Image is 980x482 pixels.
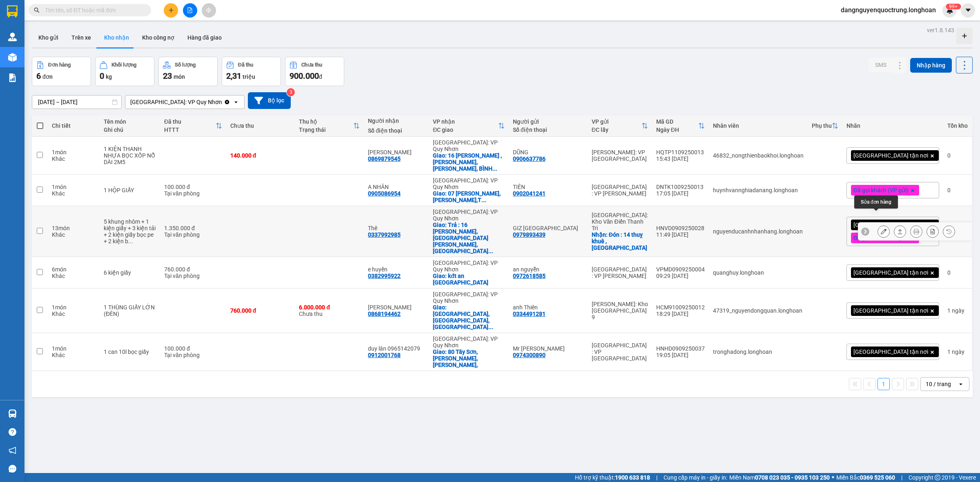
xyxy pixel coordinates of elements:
[164,345,222,352] div: 100.000 đ
[104,218,156,244] div: 5 khung nhôm + 1 kiện giấy + 3 kiện tải + 2 kiện giấy bọc pe + 2 kiện bọc xốp nổ dẹt
[187,7,193,13] span: file-add
[181,28,228,47] button: Hàng đã giao
[513,266,584,273] div: an nguyễn
[947,187,968,193] div: 0
[136,28,181,47] button: Kho công nợ
[664,473,727,482] span: Cung cấp máy in - giấy in:
[368,352,401,358] div: 0912001768
[513,225,584,231] div: GIZ Hà Nội
[301,62,322,68] div: Chưa thu
[9,465,16,473] span: message
[656,127,698,133] div: Ngày ĐH
[368,184,425,190] div: A NHÂN
[160,115,226,137] th: Toggle SortBy
[299,304,360,317] div: Chưa thu
[958,381,964,387] svg: open
[513,352,546,358] div: 0974300890
[368,127,425,134] div: Số điện thoại
[299,304,360,311] div: 6.000.000 đ
[592,118,641,125] div: VP gửi
[713,228,804,235] div: nguyenducanhnhanhang.longhoan
[130,98,222,106] div: [GEOGRAPHIC_DATA]: VP Quy Nhơn
[860,474,895,481] strong: 0369 525 060
[7,5,18,18] img: logo-vxr
[368,273,401,279] div: 0382995922
[52,190,96,197] div: Khác
[48,62,71,68] div: Đơn hàng
[947,307,968,314] div: 1
[947,349,968,355] div: 1
[952,349,964,355] span: ngày
[164,184,222,190] div: 100.000 đ
[713,122,804,129] div: Nhân viên
[368,118,425,124] div: Người nhận
[368,155,401,162] div: 0869879545
[592,266,648,279] div: [GEOGRAPHIC_DATA] : VP [PERSON_NAME]
[52,352,96,358] div: Khác
[513,190,546,197] div: 0902041241
[713,269,804,276] div: quanghuy.longhoan
[513,311,546,317] div: 0334491281
[243,73,255,80] span: triệu
[592,127,641,133] div: ĐC lấy
[368,345,425,352] div: duy lân 0965142079
[299,118,353,125] div: Thu hộ
[652,115,709,137] th: Toggle SortBy
[656,266,705,273] div: VPMD0909250004
[52,345,96,352] div: 1 món
[853,269,928,276] span: [GEOGRAPHIC_DATA] tận nơi
[52,231,96,238] div: Khác
[656,304,705,311] div: HCM91009250012
[223,98,224,106] input: Selected Bình Định: VP Quy Nhơn.
[52,311,96,317] div: Khác
[164,225,222,231] div: 1.350.000 đ
[42,73,53,80] span: đơn
[947,152,968,159] div: 0
[656,184,705,190] div: DNTK1009250013
[656,273,705,279] div: 09:29 [DATE]
[52,122,96,129] div: Chi tiết
[433,349,505,368] div: Giao: 80 Tây Sơn,Nguyễn Văn Cừ, Quy Nhơn,
[100,71,104,81] span: 0
[956,28,973,44] div: Tạo kho hàng mới
[164,190,222,197] div: Tại văn phòng
[230,122,291,129] div: Chưa thu
[433,152,505,172] div: Giao: 16 NGUYỄN HUỆ ,THỊ NẠI, QUY NHƠN, BÌNH ĐỊNH
[755,474,830,481] strong: 0708 023 035 - 0935 103 250
[206,7,212,13] span: aim
[52,273,96,279] div: Khác
[927,26,954,35] div: ver 1.8.143
[592,342,648,362] div: [GEOGRAPHIC_DATA] : VP [GEOGRAPHIC_DATA]
[853,234,909,242] span: Đã gọi khách (VP gửi)
[656,352,705,358] div: 19:05 [DATE]
[248,92,291,109] button: Bộ lọc
[433,118,498,125] div: VP nhận
[230,307,291,314] div: 760.000 đ
[368,266,425,273] div: e huyền
[935,475,940,480] span: copyright
[853,307,928,314] span: [GEOGRAPHIC_DATA] tận nơi
[592,149,648,162] div: [PERSON_NAME]: VP [GEOGRAPHIC_DATA]
[853,348,928,355] span: [GEOGRAPHIC_DATA] tận nơi
[433,273,505,286] div: Giao: kđt an phú thịnh quy nhơn bình định
[8,33,17,41] img: warehouse-icon
[104,187,156,193] div: 1 HỘP GIẤY
[368,190,401,197] div: 0905086954
[8,53,17,62] img: warehouse-icon
[368,149,425,155] div: TRẦN THỊ NGỌC LINH
[713,307,804,314] div: 47319_nguyendongquan.longhoan
[513,184,584,190] div: TIÊN
[164,3,178,18] button: plus
[615,474,650,481] strong: 1900 633 818
[492,165,497,172] span: ...
[45,6,141,15] input: Tìm tên, số ĐT hoặc mã đơn
[299,127,353,133] div: Trạng thái
[368,231,401,238] div: 0337992985
[202,3,216,18] button: aim
[656,473,657,482] span: |
[808,115,842,137] th: Toggle SortBy
[164,273,222,279] div: Tại văn phòng
[104,118,156,125] div: Tên món
[164,352,222,358] div: Tại văn phòng
[32,57,91,86] button: Đơn hàng6đơn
